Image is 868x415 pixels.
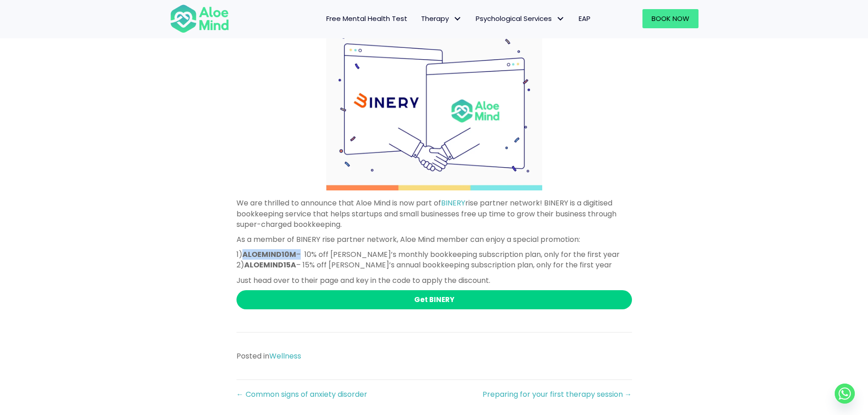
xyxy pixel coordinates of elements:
span: Therapy [421,14,462,23]
span: Free Mental Health Test [326,14,407,23]
a: Wellness [269,351,301,361]
nav: Posts [236,389,632,400]
a: Book Now [642,9,699,28]
a: EAP [572,9,597,28]
span: Therapy: submenu [451,12,464,26]
p: As a member of BINERY rise partner network, Aloe Mind member can enjoy a special promotion: [236,234,632,245]
a: BINERY [441,198,465,208]
a: Free Mental Health Test [319,9,414,28]
a: TherapyTherapy: submenu [414,9,469,28]
a: Psychological ServicesPsychological Services: submenu [469,9,572,28]
img: Aloe mind Logo [170,4,229,34]
a: Get BINERY [236,290,632,309]
p: We are thrilled to announce that Aloe Mind is now part of rise partner network! BINERY is a digit... [236,198,632,230]
div: Posted in [236,351,632,361]
a: Whatsapp [835,384,855,404]
p: 1) – 10% off [PERSON_NAME]’s monthly bookkeeping subscription plan, only for the first year 2) – ... [236,249,632,270]
p: Just head over to their page and key in the code to apply the discount. [236,275,632,286]
span: Psychological Services [476,14,565,23]
span: Psychological Services: submenu [554,12,567,26]
a: ← Common signs of anxiety disorder [236,389,367,400]
strong: ALOEMIND10M [242,249,296,260]
a: Preparing for your first therapy session → [483,389,632,400]
strong: Get BINERY [414,295,454,304]
span: EAP [579,14,591,23]
strong: ALOEMIND15A [244,260,296,270]
span: Book Now [652,14,689,23]
nav: Menu [241,9,597,28]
